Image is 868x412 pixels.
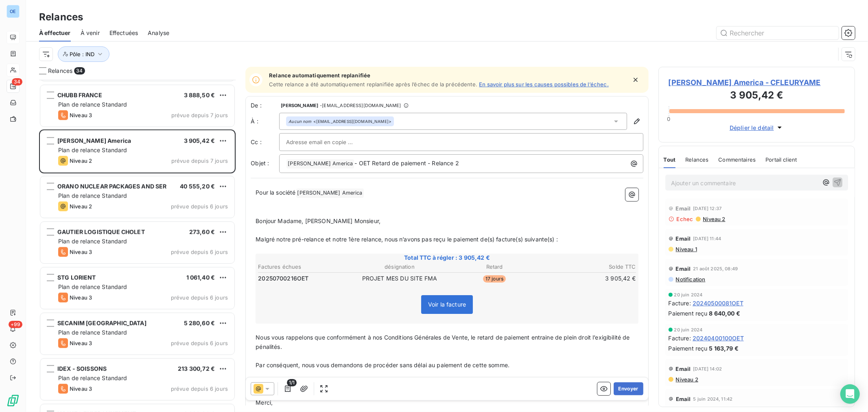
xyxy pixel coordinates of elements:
[286,159,354,169] span: [PERSON_NAME] America
[717,26,839,39] input: Rechercher
[12,78,22,85] span: 34
[189,228,215,235] span: 273,60 €
[693,206,722,211] span: [DATE] 12:37
[171,112,228,118] span: prévue depuis 7 jours
[669,334,691,342] span: Facture :
[171,386,228,392] span: prévue depuis 6 jours
[171,158,228,164] span: prévue depuis 7 jours
[289,118,391,124] div: <[EMAIL_ADDRESS][DOMAIN_NAME]>
[109,29,138,37] span: Effectuées
[39,10,83,24] h3: Relances
[258,263,352,271] th: Factures échues
[693,236,722,241] span: [DATE] 11:44
[320,103,401,108] span: - [EMAIL_ADDRESS][DOMAIN_NAME]
[171,203,228,210] span: prévue depuis 6 jours
[664,156,676,163] span: Tout
[81,29,100,37] span: À venir
[709,344,739,353] span: 5 163,79 €
[287,379,297,386] span: 1/1
[57,92,102,99] span: CHUBB FRANCE
[693,397,733,401] span: 5 juin 2024, 11:42
[693,299,743,307] span: 20240500081OET
[296,188,364,198] span: [PERSON_NAME] America
[352,263,446,271] th: désignation
[58,46,109,62] button: Pôle : IND
[256,217,380,224] span: Bonjour Madame, [PERSON_NAME] Monsieur,
[58,192,127,199] span: Plan de relance Standard
[57,365,107,372] span: IDEX - SOISSONS
[354,160,459,167] span: - OET Retard de paiement - Relance 2
[693,366,722,371] span: [DATE] 14:02
[289,118,311,124] em: Aucun nom
[57,183,167,190] span: ORANO NUCLEAR PACKAGES AND SER
[677,216,693,222] span: Echec
[256,334,632,350] span: Nous vous rappelons que conformément à nos Conditions Générales de Vente, le retard de paiement e...
[542,263,636,271] th: Solde TTC
[693,334,744,342] span: 20240400100OET
[171,340,228,346] span: prévue depuis 6 jours
[448,263,542,271] th: Retard
[171,294,228,301] span: prévue depuis 6 jours
[727,123,786,132] button: Déplier le détail
[709,309,741,318] span: 8 640,00 €
[39,80,236,412] div: grid
[676,205,691,212] span: Email
[58,375,127,381] span: Plan de relance Standard
[184,92,215,99] span: 3 888,50 €
[251,101,279,110] span: De :
[70,249,92,255] span: Niveau 3
[669,344,708,353] span: Paiement reçu
[257,254,637,262] span: Total TTC à régler : 3 905,42 €
[685,156,708,163] span: Relances
[251,160,269,167] span: Objet :
[251,138,279,146] label: Cc :
[676,396,691,402] span: Email
[676,366,691,372] span: Email
[676,265,691,272] span: Email
[57,228,145,235] span: GAUTIER LOGISTIQUE CHOLET
[614,382,643,395] button: Envoyer
[730,123,774,132] span: Déplier le détail
[286,136,374,148] input: Adresse email en copie ...
[70,386,92,392] span: Niveau 3
[7,5,20,18] div: OE
[256,189,295,196] span: Pour la société
[258,274,308,283] span: 20250700216OET
[281,103,318,108] span: [PERSON_NAME]
[702,216,726,222] span: Niveau 2
[256,236,558,243] span: Malgré notre pré-relance et notre 1ère relance, nous n’avons pas reçu le paiement de(s) facture(s...
[184,137,215,144] span: 3 905,42 €
[256,399,273,406] span: Merci,
[74,67,85,75] span: 34
[58,238,127,245] span: Plan de relance Standard
[676,235,691,242] span: Email
[542,274,636,283] td: 3 905,42 €
[58,101,127,108] span: Plan de relance Standard
[765,156,797,163] span: Portail client
[674,327,703,332] span: 20 juin 2024
[58,147,127,153] span: Plan de relance Standard
[669,88,845,104] h3: 3 905,42 €
[171,249,228,255] span: prévue depuis 6 jours
[57,137,131,144] span: [PERSON_NAME] America
[483,275,506,283] span: 17 jours
[48,67,72,75] span: Relances
[675,276,706,283] span: Notification
[184,320,215,327] span: 5 280,60 €
[58,329,127,336] span: Plan de relance Standard
[148,29,169,37] span: Analyse
[186,274,215,281] span: 1 061,40 €
[58,283,127,290] span: Plan de relance Standard
[669,77,845,88] span: [PERSON_NAME] America - CFLEURYAME
[669,299,691,307] span: Facture :
[675,376,698,383] span: Niveau 2
[674,292,703,297] span: 20 juin 2024
[57,320,146,327] span: SECANIM [GEOGRAPHIC_DATA]
[70,158,92,164] span: Niveau 2
[269,81,477,88] span: Cette relance a été automatiquement replanifiée après l’échec de la précédente.
[70,294,92,301] span: Niveau 3
[180,183,215,190] span: 40 555,20 €
[269,72,609,79] span: Relance automatiquement replanifiée
[57,274,96,281] span: STG LORIENT
[352,274,446,283] td: PROJET MES DU SITE FMA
